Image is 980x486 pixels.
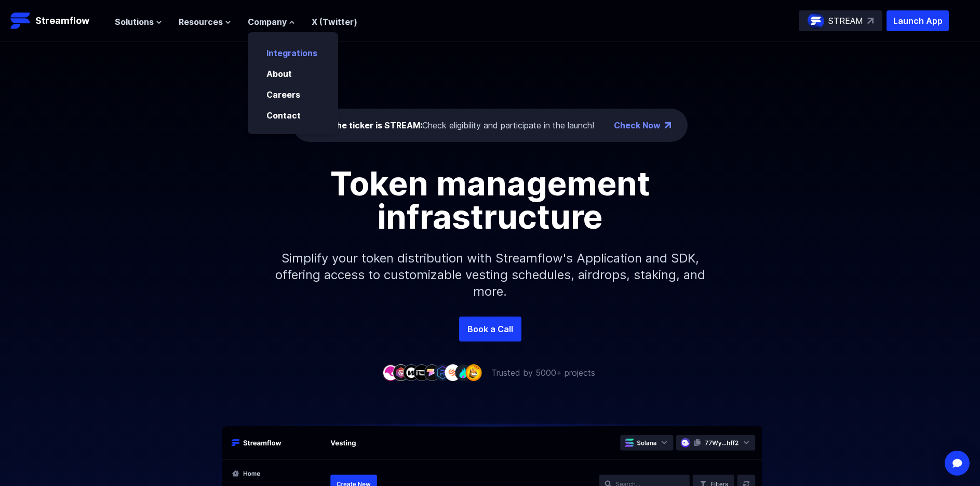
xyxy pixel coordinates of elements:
p: Simplify your token distribution with Streamflow's Application and SDK, offering access to custom... [267,233,714,317]
img: top-right-arrow.png [665,122,671,128]
button: Launch App [887,10,949,31]
a: Integrations [266,48,317,58]
p: STREAM [828,15,863,27]
img: company-5 [424,364,440,380]
img: company-9 [465,364,482,380]
img: streamflow-logo-circle.png [808,12,824,29]
p: Trusted by 5000+ projects [491,366,595,379]
p: Streamflow [35,14,89,28]
img: company-8 [455,364,472,380]
span: Solutions [115,16,154,28]
a: Careers [266,89,300,100]
img: company-3 [403,364,420,380]
a: Book a Call [459,317,521,341]
img: Streamflow Logo [10,10,31,31]
button: Solutions [115,16,162,28]
span: Company [248,16,287,28]
a: Contact [266,110,301,121]
img: company-4 [413,364,430,380]
img: company-6 [434,364,451,380]
img: company-1 [382,364,399,380]
img: top-right-arrow.svg [867,18,874,24]
img: company-7 [445,364,461,380]
a: About [266,69,292,79]
a: STREAM [799,10,882,31]
a: X (Twitter) [312,17,357,27]
button: Resources [179,16,231,28]
span: The ticker is STREAM: [330,120,422,130]
a: Check Now [614,119,661,132]
span: Resources [179,16,223,28]
img: company-2 [393,364,409,380]
div: Check eligibility and participate in the launch! [330,119,594,132]
button: Company [248,16,295,28]
div: Open Intercom Messenger [945,451,970,476]
a: Streamflow [10,10,104,31]
h1: Token management infrastructure [257,167,724,233]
